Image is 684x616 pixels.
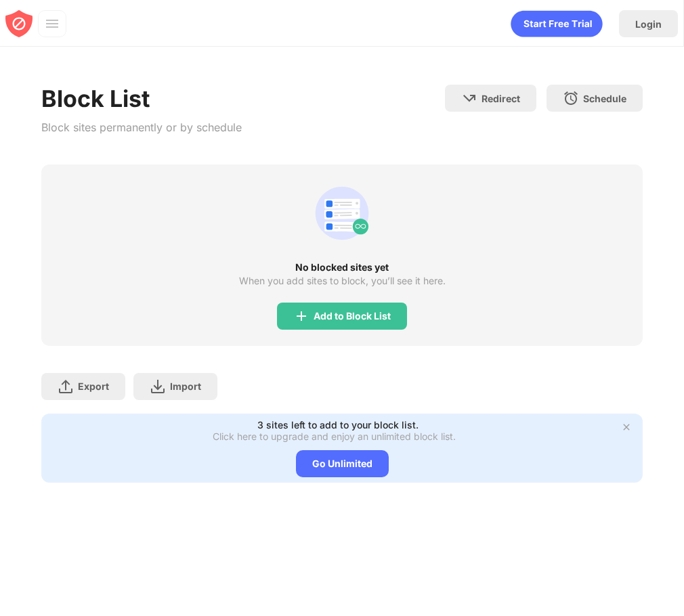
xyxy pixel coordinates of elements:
[257,419,419,431] div: 3 sites left to add to your block list.
[296,450,389,477] div: Go Unlimited
[239,276,446,286] div: When you add sites to block, you’ll see it here.
[41,118,242,137] div: Block sites permanently or by schedule
[213,431,456,442] div: Click here to upgrade and enjoy an unlimited block list.
[583,93,626,104] div: Schedule
[635,18,662,30] div: Login
[5,10,33,37] img: blocksite-icon-red.svg
[41,262,643,273] div: No blocked sites yet
[309,181,375,246] div: animation
[170,380,201,392] div: Import
[78,380,109,392] div: Export
[621,422,632,433] img: x-button.svg
[482,93,520,104] div: Redirect
[314,311,391,322] div: Add to Block List
[511,10,603,37] div: animation
[41,85,242,112] div: Block List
